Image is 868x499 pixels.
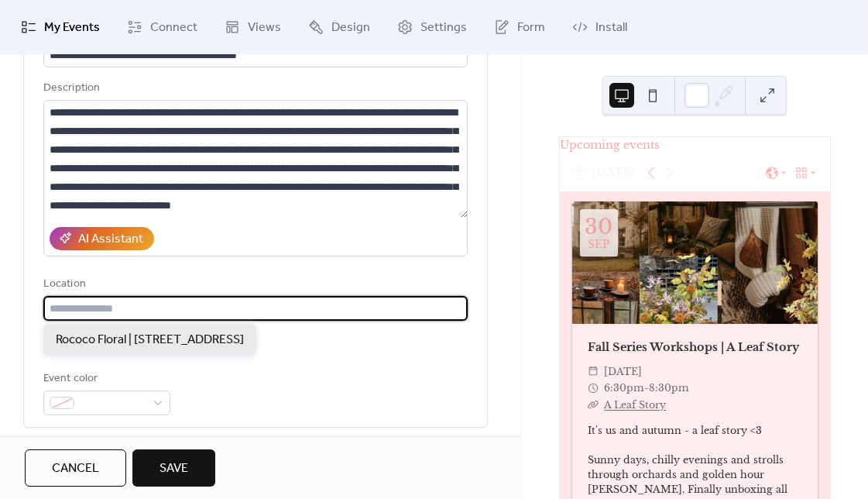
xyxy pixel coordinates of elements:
span: Settings [420,19,467,37]
span: - [644,380,649,396]
button: AI Assistant [50,227,154,250]
div: ​ [588,380,599,396]
div: Upcoming events [560,137,830,154]
span: My Events [44,19,100,37]
span: Save [160,459,188,478]
span: 8:30pm [649,380,689,396]
a: Settings [386,6,479,48]
a: Install [561,6,639,48]
div: ​ [588,397,599,413]
div: AI Assistant [78,230,143,249]
span: 6:30pm [604,380,644,396]
span: Cancel [52,459,99,478]
div: Location [43,275,465,294]
a: A Leaf Story [604,399,666,411]
a: Connect [115,6,209,48]
span: Form [517,19,545,37]
a: Form [482,6,557,48]
span: Design [331,19,370,37]
span: [DATE] [604,363,642,380]
div: Event color [43,370,167,388]
a: My Events [9,6,112,48]
div: 30 [585,216,612,237]
span: Views [248,19,281,37]
span: Rococo Floral | [STREET_ADDRESS] [56,331,244,349]
div: ​ [588,363,599,380]
span: Install [595,19,627,37]
span: Connect [150,19,197,37]
a: Views [213,6,293,48]
a: Fall Series Workshops | A Leaf Story [588,340,799,354]
button: Cancel [25,449,126,487]
div: Sep [588,239,609,250]
a: Design [297,6,382,48]
button: Save [132,449,215,487]
div: Description [43,79,465,98]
